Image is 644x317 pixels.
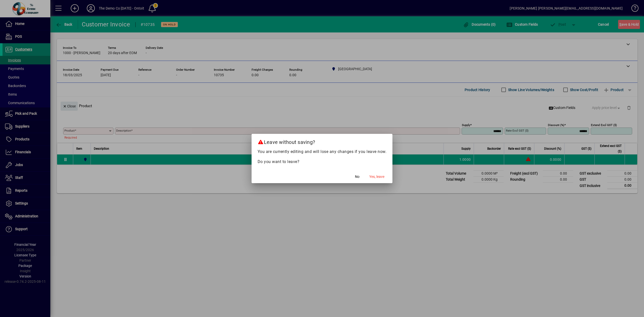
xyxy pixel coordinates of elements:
[258,159,387,165] p: Do you want to leave?
[349,172,365,181] button: No
[367,172,386,181] button: Yes, leave
[355,174,359,179] span: No
[258,149,387,155] p: You are currently editing and will lose any changes if you leave now.
[252,134,393,148] h2: Leave without saving?
[369,174,384,179] span: Yes, leave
